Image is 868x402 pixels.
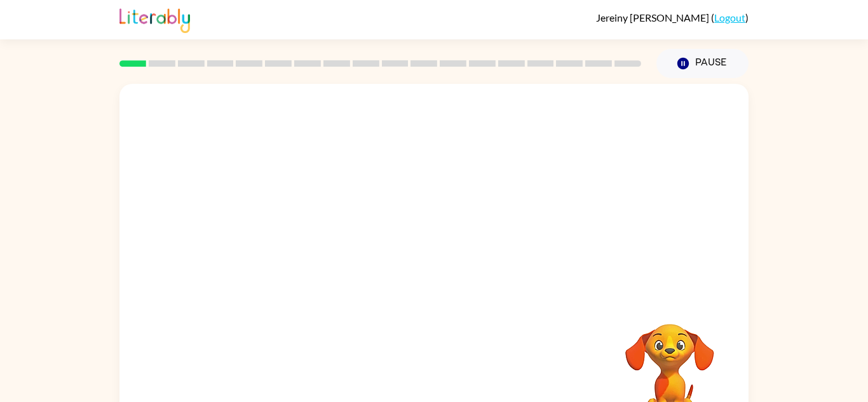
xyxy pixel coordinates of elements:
[656,49,749,78] button: Pause
[596,11,711,23] span: Jereiny [PERSON_NAME]
[119,5,190,33] img: Literably
[596,11,749,23] div: ( )
[714,11,745,23] a: Logout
